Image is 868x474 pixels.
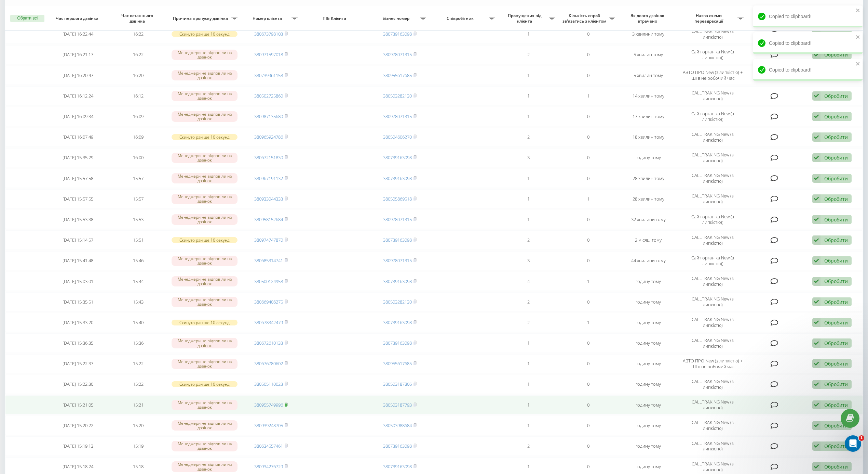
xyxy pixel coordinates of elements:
[172,359,238,369] div: Менеджери не відповіли на дзвінок
[619,272,679,291] td: годину тому
[824,175,848,182] div: Обробити
[254,93,283,99] a: 380502725860
[254,422,283,428] a: 380939248705
[824,299,848,305] div: Обробити
[172,214,238,225] div: Менеджери не відповіли на дзвінок
[845,435,861,452] iframe: Intercom live chat
[254,278,283,284] a: 380500124958
[54,16,102,21] span: Час першого дзвінка
[498,251,558,270] td: 3
[254,51,283,57] a: 380971597018
[619,395,679,414] td: годину тому
[108,148,168,167] td: 16:00
[383,31,412,37] a: 380739163098
[678,148,747,167] td: CALLTRAKING New (з липкістю)
[498,128,558,147] td: 2
[558,86,619,105] td: 1
[172,134,238,140] div: Скинуто раніше 10 секунд
[48,45,108,64] td: [DATE] 16:21:17
[48,333,108,353] td: [DATE] 15:36:35
[619,45,679,64] td: 5 хвилин тому
[383,422,412,428] a: 380503988684
[619,251,679,270] td: 44 хвилини тому
[172,194,238,204] div: Менеджери не відповіли на дзвінок
[172,400,238,410] div: Менеджери не відповіли на дзвінок
[678,375,747,394] td: CALLTRAKING New (з липкістю)
[498,66,558,85] td: 1
[678,189,747,208] td: CALLTRAKING New (з липкістю)
[254,443,283,449] a: 380634557461
[558,25,619,44] td: 0
[678,416,747,435] td: CALLTRAKING New (з липкістю)
[753,32,863,54] div: Copied to clipboard!
[383,175,412,181] a: 380739163098
[824,340,848,346] div: Обробити
[108,313,168,332] td: 15:40
[682,13,737,24] span: Назва схеми переадресації
[254,175,283,181] a: 380967191132
[108,210,168,229] td: 15:53
[824,360,848,367] div: Обробити
[824,216,848,223] div: Обробити
[433,16,489,21] span: Співробітник
[619,128,679,147] td: 18 хвилин тому
[383,278,412,284] a: 380739163098
[619,416,679,435] td: годину тому
[624,13,672,24] span: Як довго дзвінок втрачено
[108,333,168,353] td: 15:36
[108,375,168,394] td: 15:22
[172,338,238,348] div: Менеджери не відповіли на дзвінок
[498,230,558,249] td: 2
[856,34,860,41] button: close
[498,148,558,167] td: 3
[383,443,412,449] a: 380739163098
[172,173,238,183] div: Менеджери не відповіли на дзвінок
[678,25,747,44] td: CALLTRAKING New (з липкістю)
[558,169,619,188] td: 0
[383,51,412,57] a: 380978071315
[383,196,412,202] a: 380505869518
[48,251,108,270] td: [DATE] 15:41:48
[108,86,168,105] td: 16:12
[824,196,848,202] div: Обробити
[498,107,558,126] td: 1
[750,13,793,24] span: Коментар до дзвінка
[498,375,558,394] td: 1
[824,113,848,120] div: Обробити
[558,107,619,126] td: 0
[114,13,162,24] span: Час останнього дзвінка
[678,169,747,188] td: CALLTRAKING New (з липкістю)
[108,128,168,147] td: 16:09
[383,154,412,161] a: 380739163098
[383,319,412,325] a: 380739163098
[619,436,679,456] td: годину тому
[558,333,619,353] td: 0
[856,61,860,67] button: close
[619,210,679,229] td: 32 хвилини тому
[172,297,238,307] div: Менеджери не відповіли на дзвінок
[48,272,108,291] td: [DATE] 15:03:01
[373,16,420,21] span: Бізнес номер
[619,292,679,311] td: годину тому
[498,333,558,353] td: 1
[383,340,412,346] a: 380739163098
[10,15,44,22] button: Обрати всі
[383,402,412,408] a: 380503187793
[619,375,679,394] td: годину тому
[254,31,283,37] a: 380673798103
[824,381,848,387] div: Обробити
[558,189,619,208] td: 1
[48,230,108,249] td: [DATE] 15:14:57
[824,402,848,408] div: Обробити
[678,251,747,270] td: Сайт органіка New (з липкістю))
[619,107,679,126] td: 17 хвилин тому
[383,381,412,387] a: 380503187806
[108,251,168,270] td: 15:46
[498,189,558,208] td: 1
[678,107,747,126] td: Сайт органіка New (з липкістю))
[383,360,412,367] a: 380955617685
[558,210,619,229] td: 0
[108,416,168,435] td: 15:20
[753,5,863,27] div: Copied to clipboard!
[108,107,168,126] td: 16:09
